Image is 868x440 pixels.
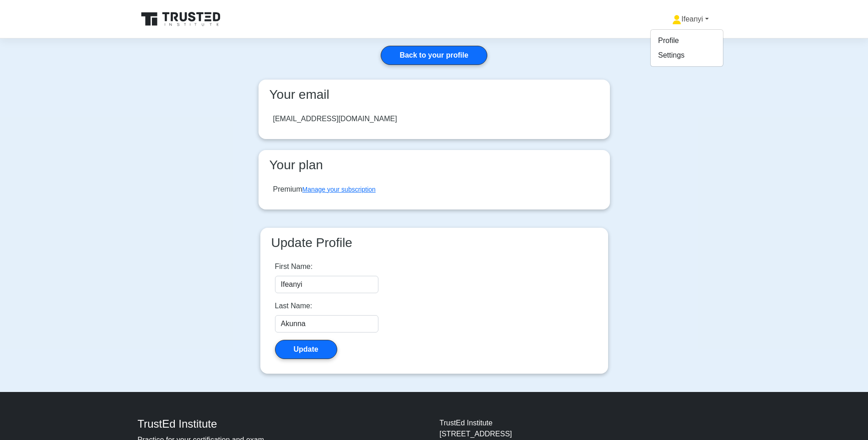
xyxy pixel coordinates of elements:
[273,184,376,195] div: Premium
[651,48,723,63] a: Settings
[650,29,723,67] ul: Ifeanyi
[275,300,313,311] label: Last Name:
[138,418,429,431] h4: TrustEd Institute
[275,340,337,359] button: Update
[273,113,397,124] div: [EMAIL_ADDRESS][DOMAIN_NAME]
[275,261,313,272] label: First Name:
[266,157,603,173] h3: Your plan
[266,87,603,102] h3: Your email
[302,186,376,193] a: Manage your subscription
[381,46,487,65] a: Back to your profile
[268,235,601,251] h3: Update Profile
[651,33,723,48] a: Profile
[650,10,730,28] a: Ifeanyi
